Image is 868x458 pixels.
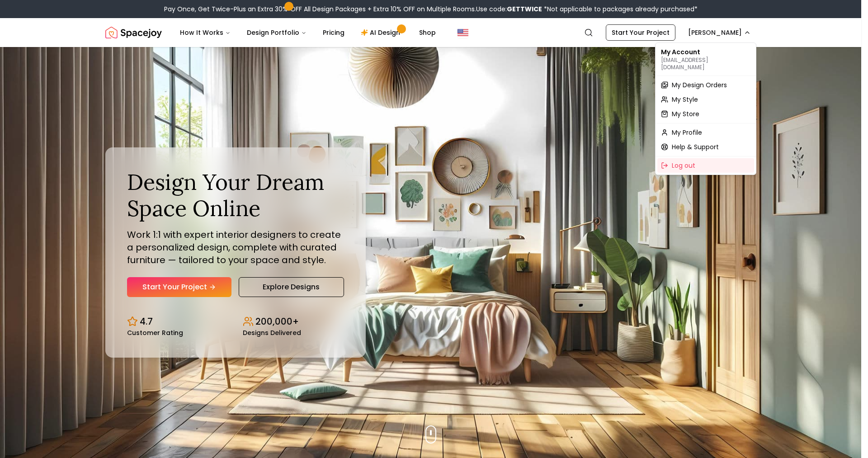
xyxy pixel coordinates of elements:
[657,78,754,92] a: My Design Orders
[655,42,756,175] div: [PERSON_NAME]
[657,140,754,154] a: Help & Support
[657,107,754,121] a: My Store
[672,80,727,90] span: My Design Orders
[672,161,695,170] span: Log out
[657,92,754,107] a: My Style
[657,125,754,140] a: My Profile
[672,109,699,118] span: My Store
[672,95,698,104] span: My Style
[657,45,754,74] div: My Account
[672,142,719,151] span: Help & Support
[661,57,750,71] p: [EMAIL_ADDRESS][DOMAIN_NAME]
[672,128,702,137] span: My Profile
